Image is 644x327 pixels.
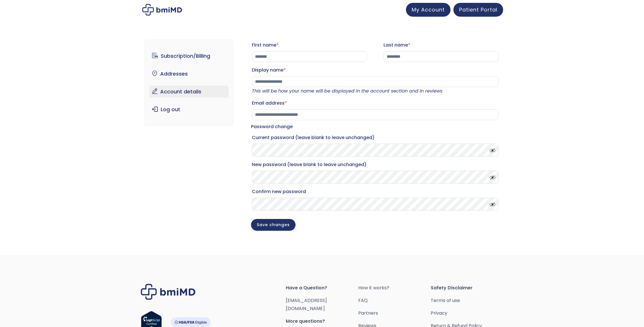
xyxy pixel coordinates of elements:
span: Safety Disclaimer [431,284,503,292]
label: New password (leave blank to leave unchanged) [252,160,499,169]
a: FAQ [358,297,431,305]
label: First name [252,41,367,50]
a: Subscription/Billing [149,50,229,62]
label: Last name [384,41,499,50]
a: How it works? [358,284,431,292]
label: Email address [252,99,499,108]
a: Log out [149,103,229,116]
label: Display name [252,66,499,75]
a: Terms of use [431,297,503,305]
button: Save changes [251,219,296,231]
img: My account [142,4,182,16]
a: Partners [358,309,431,317]
span: Patient Portal [459,6,497,13]
span: My Account [412,6,445,13]
a: Addresses [149,68,229,80]
img: Brand Logo [141,284,195,300]
label: Confirm new password [252,187,499,196]
a: [EMAIL_ADDRESS][DOMAIN_NAME] [286,297,327,312]
label: Current password (leave blank to leave unchanged) [252,133,499,142]
em: This will be how your name will be displayed in the account section and in reviews [252,88,442,94]
a: Privacy [431,309,503,317]
span: More questions? [286,317,358,325]
a: Account details [149,86,229,98]
span: Have a Question? [286,284,358,292]
a: Patient Portal [453,3,503,17]
a: My Account [406,3,451,17]
legend: Password change [251,123,293,131]
nav: Account pages [145,40,233,126]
